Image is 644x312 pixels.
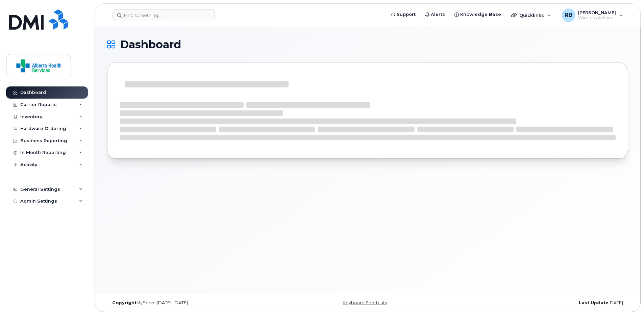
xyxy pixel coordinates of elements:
div: MyServe [DATE]–[DATE] [107,300,281,306]
a: Keyboard Shortcuts [343,300,387,305]
div: [DATE] [454,300,628,306]
span: Dashboard [120,40,181,50]
strong: Last Update [579,300,609,305]
strong: Copyright [112,300,137,305]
